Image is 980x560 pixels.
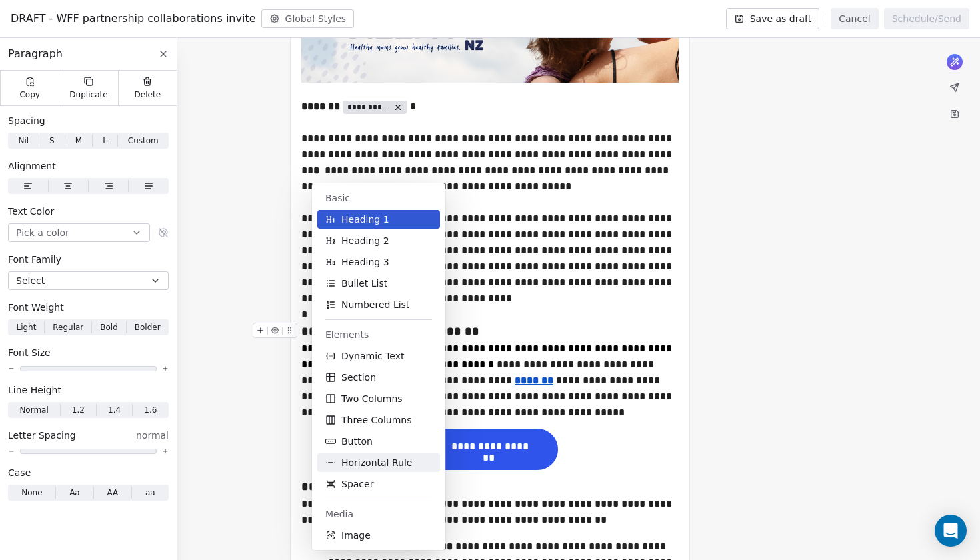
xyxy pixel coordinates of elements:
[935,515,967,547] div: Open Intercom Messenger
[317,411,440,429] button: Three Columns
[317,210,440,229] button: Heading 1
[341,456,412,469] span: Horizontal Rule
[317,295,440,314] button: Numbered List
[317,274,440,293] button: Bullet List
[16,274,45,287] span: Select
[145,487,155,499] span: aa
[317,389,440,408] button: Two Columns
[341,413,411,427] span: Three Columns
[8,159,56,173] span: Alignment
[317,253,440,271] button: Heading 3
[8,205,54,218] span: Text Color
[341,213,389,226] span: Heading 1
[317,453,440,472] button: Horizontal Rule
[341,349,405,363] span: Dynamic Text
[19,89,40,100] span: Copy
[103,135,107,147] span: L
[11,11,256,27] span: DRAFT - WFF partnership collaborations invite
[831,8,878,29] button: Cancel
[128,135,159,147] span: Custom
[8,466,31,479] span: Case
[884,8,969,29] button: Schedule/Send
[325,328,432,341] span: Elements
[341,298,409,311] span: Numbered List
[341,529,371,542] span: Image
[726,8,820,29] button: Save as draft
[8,346,51,359] span: Font Size
[341,255,389,269] span: Heading 3
[8,383,61,397] span: Line Height
[325,507,432,521] span: Media
[19,404,48,416] span: Normal
[21,487,42,499] span: None
[317,231,440,250] button: Heading 2
[8,429,76,442] span: Letter Spacing
[16,321,36,333] span: Light
[341,435,373,448] span: Button
[100,321,118,333] span: Bold
[8,253,61,266] span: Font Family
[8,301,64,314] span: Font Weight
[107,487,118,499] span: AA
[317,368,440,387] button: Section
[144,404,157,416] span: 1.6
[53,321,83,333] span: Regular
[135,89,161,100] span: Delete
[317,526,440,545] button: Image
[261,9,355,28] button: Global Styles
[72,404,85,416] span: 1.2
[341,277,387,290] span: Bullet List
[341,392,403,405] span: Two Columns
[75,135,82,147] span: M
[8,223,150,242] button: Pick a color
[69,89,107,100] span: Duplicate
[108,404,121,416] span: 1.4
[8,46,63,62] span: Paragraph
[341,371,376,384] span: Section
[49,135,55,147] span: S
[325,191,432,205] span: Basic
[317,432,440,451] button: Button
[317,475,440,493] button: Spacer
[8,114,45,127] span: Spacing
[69,487,80,499] span: Aa
[341,234,389,247] span: Heading 2
[341,477,373,491] span: Spacer
[317,347,440,365] button: Dynamic Text
[135,321,161,333] span: Bolder
[136,429,169,442] span: normal
[18,135,29,147] span: Nil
